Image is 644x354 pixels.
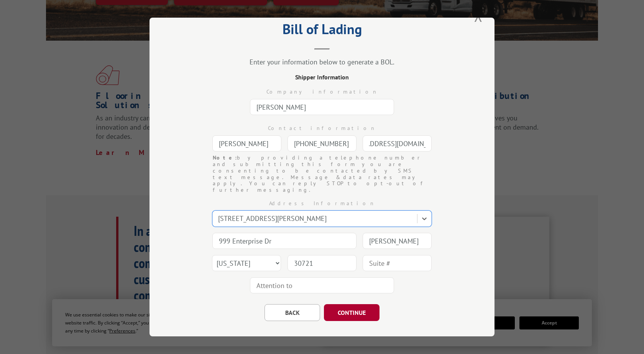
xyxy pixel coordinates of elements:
h2: Bill of Lading [188,24,456,38]
input: Address [212,233,356,249]
input: Contact Name [212,135,281,151]
input: City [363,233,432,249]
div: by providing a telephone number and submitting this form you are consenting to be contacted by SM... [213,155,431,193]
input: Email [363,135,432,151]
button: CONTINUE [324,304,379,321]
div: Contact information [188,124,456,132]
input: Zip [287,255,356,271]
div: Shipper Information [188,72,456,82]
button: BACK [264,304,320,321]
input: Suite # [363,255,432,271]
input: Company Name [250,99,394,115]
input: Phone [287,135,356,151]
div: Address Information [188,199,456,207]
div: Enter your information below to generate a BOL. [188,58,456,66]
div: Company information [188,88,456,96]
input: Attention to [250,277,394,293]
strong: Note: [213,154,237,161]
